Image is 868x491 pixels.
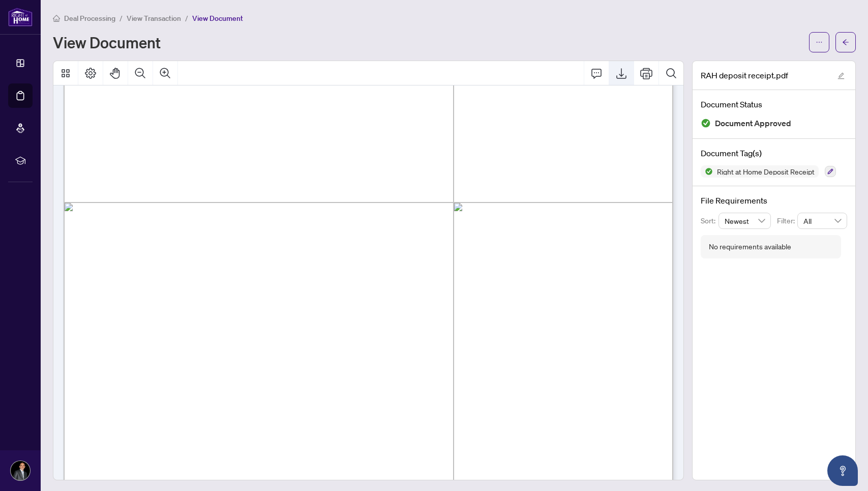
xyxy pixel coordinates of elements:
[837,72,845,79] span: edit
[827,455,858,486] button: Open asap
[709,241,791,252] div: No requirements available
[64,14,115,23] span: Deal Processing
[701,215,719,226] p: Sort:
[715,117,791,130] span: Document Approved
[701,118,711,128] img: Document Status
[127,14,181,23] span: View Transaction
[725,213,765,228] span: Newest
[816,39,823,46] span: ellipsis
[185,12,188,24] li: /
[701,69,788,81] span: RAH deposit receipt.pdf
[777,215,797,226] p: Filter:
[8,8,33,26] img: logo
[119,12,123,24] li: /
[192,14,243,23] span: View Document
[803,213,841,228] span: All
[701,194,847,207] h4: File Requirements
[701,98,847,110] h4: Document Status
[842,39,849,46] span: arrow-left
[53,15,60,22] span: home
[701,147,847,159] h4: Document Tag(s)
[701,165,713,178] img: Status Icon
[713,168,819,175] span: Right at Home Deposit Receipt
[53,34,161,50] h1: View Document
[11,461,30,480] img: Profile Icon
